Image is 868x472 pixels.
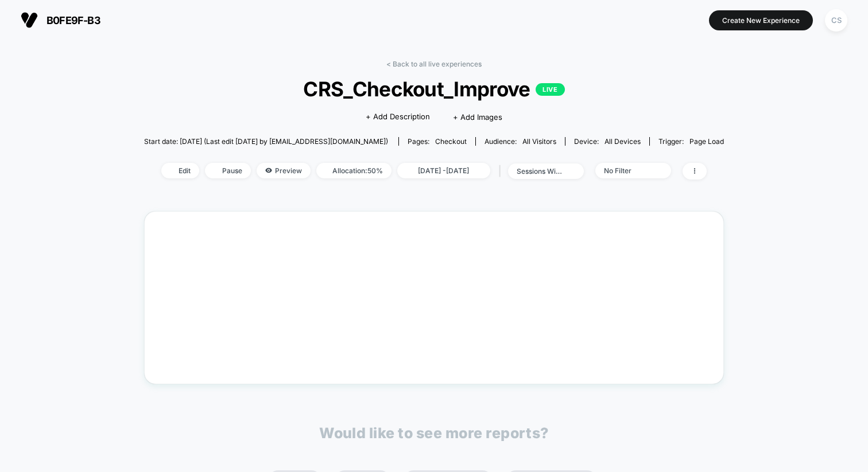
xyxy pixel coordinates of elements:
[205,163,251,178] span: Pause
[821,9,851,32] button: CS
[17,11,104,29] button: b0fe9f-b3
[144,137,388,146] span: Start date: [DATE] (Last edit [DATE] by [EMAIL_ADDRESS][DOMAIN_NAME])
[604,137,641,146] span: all devices
[709,10,813,30] button: Create New Experience
[435,137,467,146] span: checkout
[689,137,724,146] span: Page Load
[565,137,649,146] span: Device:
[496,163,508,180] span: |
[366,111,430,123] span: + Add Description
[408,137,467,146] div: Pages:
[522,137,556,146] span: All Visitors
[604,166,650,175] div: No Filter
[397,163,490,178] span: [DATE] - [DATE]
[316,163,392,178] span: Allocation: 50%
[173,77,695,101] span: CRS_Checkout_Improve
[161,163,199,178] span: Edit
[453,112,502,122] span: + Add Images
[658,137,724,146] div: Trigger:
[319,424,549,442] p: Would like to see more reports?
[46,14,100,26] span: b0fe9f-b3
[386,60,482,68] a: < Back to all live experiences
[21,11,38,29] img: Visually logo
[517,167,563,175] div: sessions with impression
[825,9,847,32] div: CS
[536,83,564,96] p: LIVE
[257,163,311,178] span: Preview
[485,137,556,146] div: Audience:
